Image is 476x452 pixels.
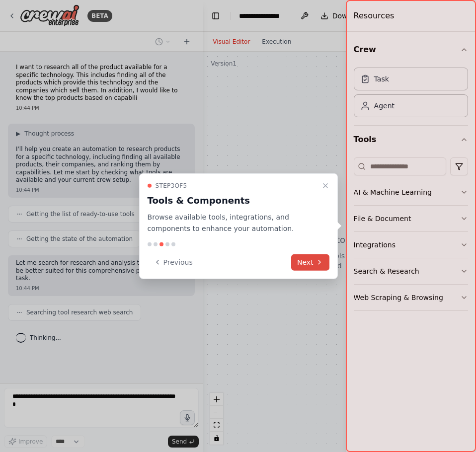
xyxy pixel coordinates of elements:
[209,9,223,23] button: Hide left sidebar
[148,194,317,208] h3: Tools & Components
[156,182,187,190] span: Step 3 of 5
[291,254,329,270] button: Next
[148,254,199,270] button: Previous
[148,212,317,234] p: Browse available tools, integrations, and components to enhance your automation.
[319,180,331,192] button: Close walkthrough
